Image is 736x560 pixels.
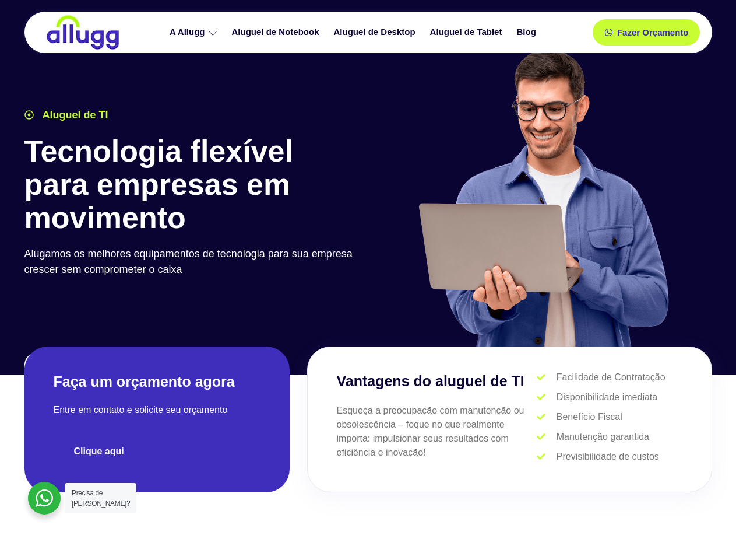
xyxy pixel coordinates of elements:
[328,22,424,43] a: Aluguel de Desktop
[337,404,537,460] p: Esqueça a preocupação com manutenção ou obsolescência – foque no que realmente importa: impulsion...
[510,22,544,43] a: Blog
[164,22,226,43] a: A Allugg
[45,15,121,50] img: locação de TI é Allugg
[414,49,671,346] img: aluguel de ti para startups
[526,411,736,560] iframe: Chat Widget
[40,107,108,123] span: Aluguel de TI
[72,489,130,508] span: Precisa de [PERSON_NAME]?
[554,410,622,424] span: Benefício Fiscal
[554,390,657,404] span: Disponibilidade imediata
[54,437,145,466] a: Clique aqui
[54,372,260,391] h2: Faça um orçamento agora
[74,447,124,456] span: Clique aqui
[424,22,511,43] a: Aluguel de Tablet
[617,28,689,37] span: Fazer Orçamento
[337,370,537,393] h3: Vantagens do aluguel de TI
[226,22,328,43] a: Aluguel de Notebook
[54,403,260,417] p: Entre em contato e solicite seu orçamento
[554,370,665,384] span: Facilidade de Contratação
[24,135,362,235] h1: Tecnologia flexível para empresas em movimento
[593,19,700,45] a: Fazer Orçamento
[24,246,362,278] p: Alugamos os melhores equipamentos de tecnologia para sua empresa crescer sem comprometer o caixa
